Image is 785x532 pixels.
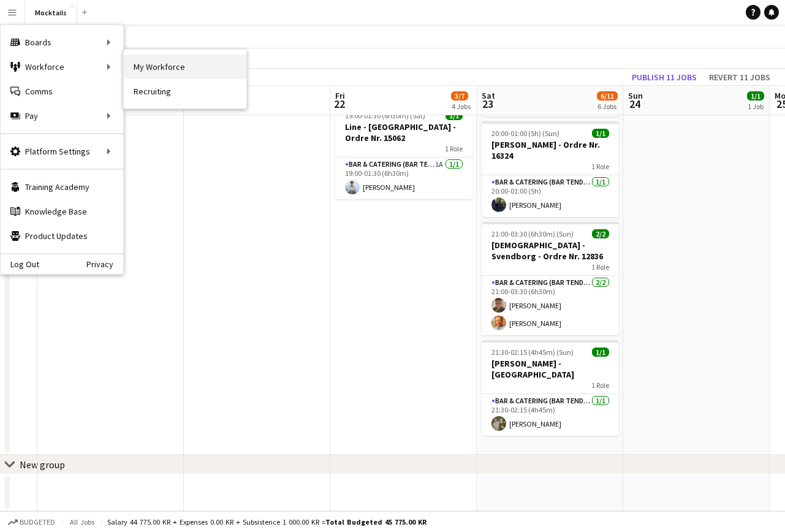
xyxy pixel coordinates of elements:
[592,229,609,238] span: 2/2
[20,458,65,471] div: New group
[491,129,559,138] span: 20:00-01:00 (5h) (Sun)
[591,381,609,390] span: 1 Role
[6,515,57,529] button: Budgeted
[335,104,472,199] app-job-card: 19:00-01:30 (6h30m) (Sat)1/1Line - [GEOGRAPHIC_DATA] - Ordre Nr. 150621 RoleBar & Catering (Bar T...
[482,121,619,217] app-job-card: 20:00-01:00 (5h) (Sun)1/1[PERSON_NAME] - Ordre Nr. 163241 RoleBar & Catering (Bar Tender)1/120:00...
[482,276,619,335] app-card-role: Bar & Catering (Bar Tender)2/221:00-03:30 (6h30m)[PERSON_NAME][PERSON_NAME]
[333,97,345,111] span: 22
[482,90,495,101] span: Sat
[1,79,123,104] a: Comms
[86,259,123,269] a: Privacy
[1,55,123,79] div: Workforce
[627,69,702,85] button: Publish 11 jobs
[592,129,609,138] span: 1/1
[345,111,425,120] span: 19:00-01:30 (6h30m) (Sat)
[482,222,619,335] app-job-card: 21:00-03:30 (6h30m) (Sun)2/2[DEMOGRAPHIC_DATA] - Svendborg - Ordre Nr. 128361 RoleBar & Catering ...
[1,30,123,55] div: Boards
[748,102,764,111] div: 1 Job
[452,102,471,111] div: 4 Jobs
[124,79,246,104] a: Recruiting
[591,262,609,272] span: 1 Role
[1,224,123,248] a: Product Updates
[592,348,609,357] span: 1/1
[67,517,97,526] span: All jobs
[446,111,463,120] span: 1/1
[1,199,123,224] a: Knowledge Base
[451,91,468,101] span: 3/7
[480,97,495,111] span: 23
[482,340,619,436] app-job-card: 21:30-02:15 (4h45m) (Sun)1/1[PERSON_NAME] - [GEOGRAPHIC_DATA]1 RoleBar & Catering (Bar Tender)1/1...
[1,139,123,164] div: Platform Settings
[124,55,246,79] a: My Workforce
[704,69,775,85] button: Revert 11 jobs
[335,158,472,199] app-card-role: Bar & Catering (Bar Tender)1A1/119:00-01:30 (6h30m)[PERSON_NAME]
[482,358,619,380] h3: [PERSON_NAME] - [GEOGRAPHIC_DATA]
[335,90,345,101] span: Fri
[491,348,574,357] span: 21:30-02:15 (4h45m) (Sun)
[1,104,123,128] div: Pay
[626,97,643,111] span: 24
[591,162,609,171] span: 1 Role
[482,240,619,262] h3: [DEMOGRAPHIC_DATA] - Svendborg - Ordre Nr. 12836
[445,144,463,153] span: 1 Role
[597,91,618,101] span: 6/11
[597,102,617,111] div: 6 Jobs
[20,518,55,526] span: Budgeted
[482,139,619,161] h3: [PERSON_NAME] - Ordre Nr. 16324
[482,394,619,436] app-card-role: Bar & Catering (Bar Tender)1/121:30-02:15 (4h45m)[PERSON_NAME]
[107,517,427,526] div: Salary 44 775.00 KR + Expenses 0.00 KR + Subsistence 1 000.00 KR =
[1,259,39,269] a: Log Out
[482,175,619,217] app-card-role: Bar & Catering (Bar Tender)1/120:00-01:00 (5h)[PERSON_NAME]
[325,517,427,526] span: Total Budgeted 45 775.00 KR
[747,91,764,101] span: 1/1
[628,90,643,101] span: Sun
[1,175,123,199] a: Training Academy
[335,121,472,143] h3: Line - [GEOGRAPHIC_DATA] - Ordre Nr. 15062
[25,1,77,25] button: Mocktails
[491,229,574,238] span: 21:00-03:30 (6h30m) (Sun)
